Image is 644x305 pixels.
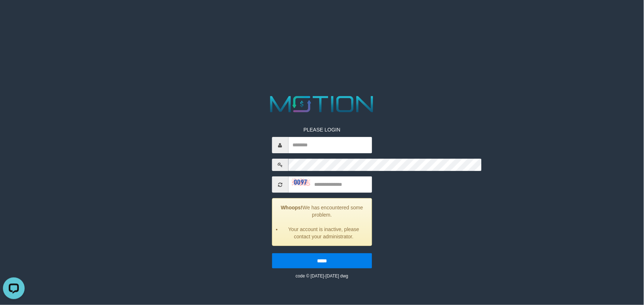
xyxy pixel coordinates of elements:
li: Your account is inactive, please contact your administrator. [281,226,366,240]
strong: Whoops! [281,205,303,210]
p: PLEASE LOGIN [272,126,372,133]
img: MOTION_logo.png [266,93,378,115]
button: Open LiveChat chat widget [3,3,25,25]
img: captcha [292,179,310,186]
div: We has encountered some problem. [272,198,372,246]
small: code © [DATE]-[DATE] dwg [296,273,348,279]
